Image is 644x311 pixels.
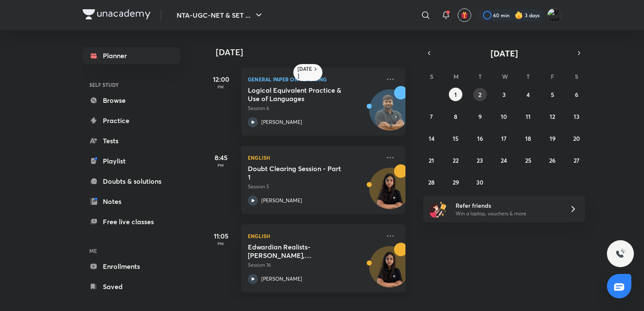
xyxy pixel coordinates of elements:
[477,134,483,142] abbr: September 16, 2025
[430,113,433,121] abbr: September 7, 2025
[546,110,559,123] button: September 12, 2025
[172,7,269,24] button: NTA-UGC-NET & SET ...
[473,175,487,189] button: September 30, 2025
[525,156,531,164] abbr: September 25, 2025
[458,8,471,22] button: avatar
[491,48,518,59] span: [DATE]
[449,131,462,145] button: September 15, 2025
[501,113,507,121] abbr: September 10, 2025
[478,91,481,99] abbr: September 2, 2025
[574,156,580,164] abbr: September 27, 2025
[456,210,559,217] p: Win a laptop, vouchers & more
[515,11,523,19] img: streak
[478,113,482,121] abbr: September 9, 2025
[430,201,447,217] img: referral
[521,88,535,101] button: September 4, 2025
[473,88,487,101] button: September 2, 2025
[248,231,380,241] p: English
[570,131,583,145] button: September 20, 2025
[248,74,380,84] p: General Paper on Teaching
[261,275,302,283] p: [PERSON_NAME]
[83,9,150,19] img: Company Logo
[461,11,468,19] img: avatar
[497,110,511,123] button: September 10, 2025
[204,153,238,163] h5: 8:45
[370,172,410,213] img: Avatar
[454,91,457,99] abbr: September 1, 2025
[449,175,462,189] button: September 29, 2025
[573,134,580,142] abbr: September 20, 2025
[546,88,559,101] button: September 5, 2025
[370,94,410,134] img: Avatar
[501,156,507,164] abbr: September 24, 2025
[425,153,438,167] button: September 21, 2025
[525,134,531,142] abbr: September 18, 2025
[473,131,487,145] button: September 16, 2025
[204,231,238,241] h5: 11:05
[83,92,180,109] a: Browse
[497,88,511,101] button: September 3, 2025
[370,251,410,291] img: Avatar
[551,72,554,80] abbr: Friday
[546,153,559,167] button: September 26, 2025
[83,78,180,92] h6: SELF STUDY
[204,84,238,89] p: PM
[454,113,457,121] abbr: September 8, 2025
[435,47,573,59] button: [DATE]
[248,164,353,181] h5: Doubt Clearing Session - Part 1
[83,153,180,169] a: Playlist
[83,244,180,258] h6: ME
[428,178,435,186] abbr: September 28, 2025
[502,91,506,99] abbr: September 3, 2025
[575,72,578,80] abbr: Saturday
[248,243,353,260] h5: Edwardian Realists- Rudyard Kipling, Galsworthy, Arnold Bennett, HG Wells, Conrad, Forster, Ford
[521,153,535,167] button: September 25, 2025
[83,112,180,129] a: Practice
[521,131,535,145] button: September 18, 2025
[83,132,180,149] a: Tests
[83,47,180,64] a: Planner
[570,88,583,101] button: September 6, 2025
[551,91,554,99] abbr: September 5, 2025
[550,113,555,121] abbr: September 12, 2025
[83,9,150,21] a: Company Logo
[453,178,459,186] abbr: September 29, 2025
[502,72,508,80] abbr: Wednesday
[248,261,380,269] p: Session 16
[83,258,180,275] a: Enrollments
[478,72,482,80] abbr: Tuesday
[473,153,487,167] button: September 23, 2025
[521,110,535,123] button: September 11, 2025
[570,110,583,123] button: September 13, 2025
[83,193,180,210] a: Notes
[570,153,583,167] button: September 27, 2025
[429,156,434,164] abbr: September 21, 2025
[526,91,530,99] abbr: September 4, 2025
[83,213,180,230] a: Free live classes
[476,178,483,186] abbr: September 30, 2025
[526,113,531,121] abbr: September 11, 2025
[425,175,438,189] button: September 28, 2025
[248,105,380,112] p: Session 6
[204,241,238,246] p: PM
[453,156,459,164] abbr: September 22, 2025
[575,91,578,99] abbr: September 6, 2025
[477,156,483,164] abbr: September 23, 2025
[216,47,414,57] h4: [DATE]
[83,278,180,295] a: Saved
[547,8,561,22] img: Varsha V
[449,153,462,167] button: September 22, 2025
[550,134,555,142] abbr: September 19, 2025
[497,131,511,145] button: September 17, 2025
[298,66,312,79] h6: [DATE]
[574,113,580,121] abbr: September 13, 2025
[615,249,625,259] img: ttu
[248,153,380,163] p: English
[83,173,180,190] a: Doubts & solutions
[248,183,380,190] p: Session 5
[261,118,302,126] p: [PERSON_NAME]
[501,134,507,142] abbr: September 17, 2025
[497,153,511,167] button: September 24, 2025
[473,110,487,123] button: September 9, 2025
[430,72,433,80] abbr: Sunday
